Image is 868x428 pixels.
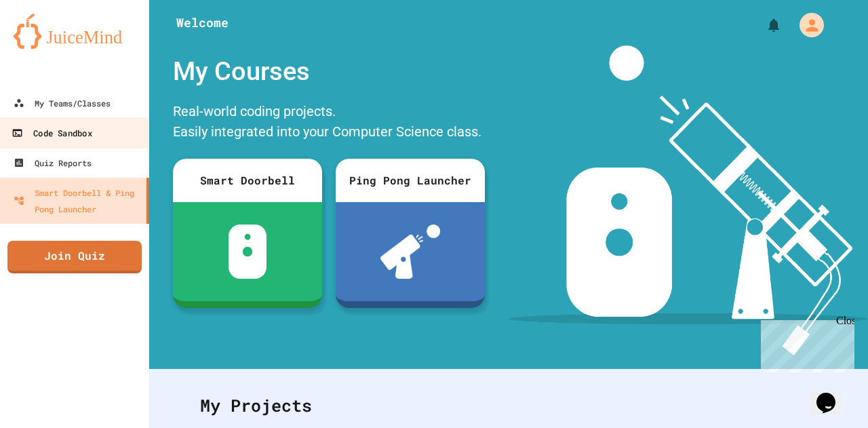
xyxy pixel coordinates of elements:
[5,5,94,86] div: Chat with us now!Close
[785,9,827,41] div: My Account
[12,125,92,142] div: Code Sandbox
[811,374,854,414] iframe: chat widget
[14,155,92,171] div: Quiz Reports
[755,315,854,372] iframe: chat widget
[166,45,492,98] div: My Courses
[380,225,441,279] img: ppl-with-ball.png
[509,45,868,355] img: banner-image-my-projects.png
[173,159,322,202] div: Smart Doorbell
[14,14,136,49] img: logo-orange.svg
[229,225,267,279] img: sdb-white.svg
[14,95,111,111] div: My Teams/Classes
[166,98,492,149] div: Real-world coding projects. Easily integrated into your Computer Science class.
[741,14,785,37] div: My Notifications
[336,159,485,202] div: Ping Pong Launcher
[14,184,141,217] div: Smart Doorbell & Ping Pong Launcher
[7,241,142,273] a: Join Quiz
